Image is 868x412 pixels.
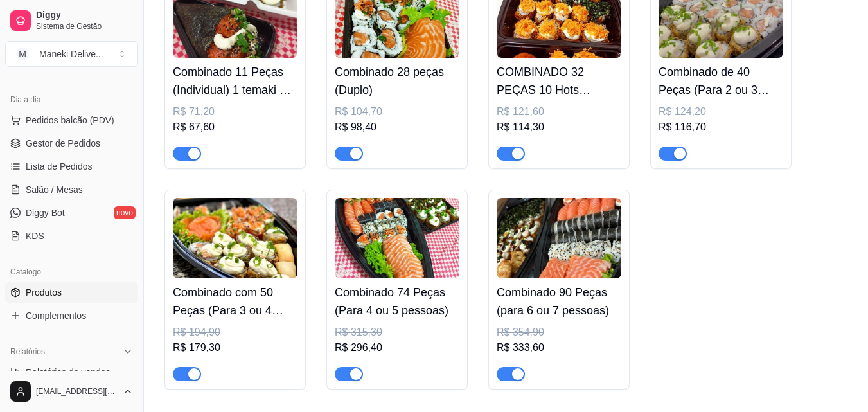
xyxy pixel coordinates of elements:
[26,366,111,379] span: Relatórios de vendas
[10,346,45,357] span: Relatórios
[5,5,138,36] a: DiggySistema de Gestão
[5,376,138,407] button: [EMAIL_ADDRESS][DOMAIN_NAME]
[36,386,118,397] span: [EMAIL_ADDRESS][DOMAIN_NAME]
[173,104,297,120] div: R$ 71,20
[5,110,138,130] button: Pedidos balcão (PDV)
[173,120,297,135] div: R$ 67,60
[5,262,138,282] div: Catálogo
[335,63,459,99] h4: Combinado 28 peças (Duplo)
[335,325,459,340] div: R$ 315,30
[173,198,297,278] img: product-image
[335,104,459,120] div: R$ 104,70
[26,309,86,322] span: Complementos
[26,206,65,219] span: Diggy Bot
[335,340,459,355] div: R$ 296,40
[497,325,621,340] div: R$ 354,90
[659,104,783,120] div: R$ 124,20
[497,63,621,99] h4: COMBINADO 32 PEÇAS 10 Hots Nachos + 10 Hots Philadelphia+ 10 Hots Pantanal + 2 Fry cheese
[497,198,621,278] img: product-image
[26,137,100,150] span: Gestor de Pedidos
[659,120,783,135] div: R$ 116,70
[5,282,138,303] a: Produtos
[173,325,297,340] div: R$ 194,90
[173,283,297,319] h4: Combinado com 50 Peças (Para 3 ou 4 pessoas)
[5,41,138,67] button: Select a team
[497,120,621,135] div: R$ 114,30
[173,63,297,99] h4: Combinado 11 Peças (Individual) 1 temaki + Hot Roll
[26,229,44,242] span: KDS
[26,160,93,173] span: Lista de Pedidos
[26,114,114,127] span: Pedidos balcão (PDV)
[173,340,297,355] div: R$ 179,30
[497,283,621,319] h4: Combinado 90 Peças (para 6 ou 7 pessoas)
[16,48,29,60] span: M
[5,202,138,223] a: Diggy Botnovo
[5,89,138,110] div: Dia a dia
[335,283,459,319] h4: Combinado 74 Peças (Para 4 ou 5 pessoas)
[36,21,133,31] span: Sistema de Gestão
[26,286,62,299] span: Produtos
[36,10,133,21] span: Diggy
[497,104,621,120] div: R$ 121,60
[497,340,621,355] div: R$ 333,60
[5,226,138,246] a: KDS
[5,156,138,177] a: Lista de Pedidos
[39,48,103,60] div: Maneki Delive ...
[5,362,138,382] a: Relatórios de vendas
[335,198,459,278] img: product-image
[5,305,138,326] a: Complementos
[5,133,138,154] a: Gestor de Pedidos
[659,63,783,99] h4: Combinado de 40 Peças (Para 2 ou 3 Pessoas) Uramaki + Hossomaki + Hot roll
[26,183,83,196] span: Salão / Mesas
[335,120,459,135] div: R$ 98,40
[5,179,138,200] a: Salão / Mesas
